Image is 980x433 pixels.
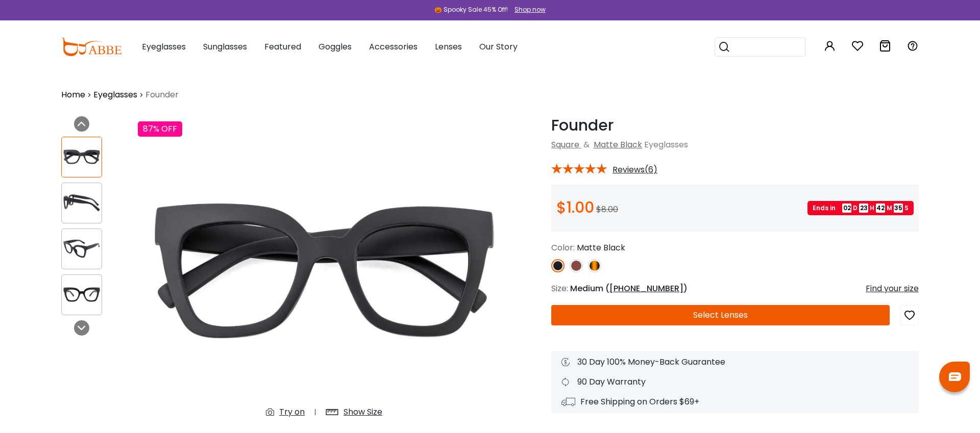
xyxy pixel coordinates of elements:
div: Free Shipping on Orders $69+ [561,396,909,408]
span: Sunglasses [203,41,247,53]
span: $1.00 [556,196,594,218]
span: Matte Black [577,242,625,253]
span: 23 [859,203,868,213]
div: 30 Day 100% Money-Back Guarantee [561,356,909,368]
span: 35 [894,203,903,213]
a: Home [61,89,85,101]
img: Founder Matte-black Plastic Eyeglasses , UniversalBridgeFit Frames from ABBE Glasses [62,285,102,304]
img: Founder Matte-black Plastic Eyeglasses , UniversalBridgeFit Frames from ABBE Glasses [138,116,510,426]
span: 02 [842,203,851,213]
span: Reviews(6) [612,165,657,174]
div: Show Size [344,406,382,418]
span: Eyeglasses [142,41,186,53]
button: Select Lenses [551,305,890,325]
span: Medium ( ) [570,283,688,294]
span: $8.00 [596,203,618,215]
a: Eyeglasses [93,89,137,101]
img: Founder Matte-black Plastic Eyeglasses , UniversalBridgeFit Frames from ABBE Glasses [62,239,102,259]
div: 🎃 Spooky Sale 45% Off! [434,5,508,14]
div: Shop now [514,5,546,14]
span: H [870,203,874,213]
img: abbeglasses.com [61,38,121,56]
h1: Founder [551,116,919,135]
div: 90 Day Warranty [561,376,909,388]
span: Our Story [479,41,518,53]
span: Goggles [318,41,352,53]
span: Eyeglasses [644,139,688,150]
span: M [887,203,892,213]
span: Size: [551,283,568,294]
span: Founder [145,89,179,101]
span: Featured [264,41,301,53]
a: Square [551,139,579,150]
span: Accessories [369,41,418,53]
div: 87% OFF [138,121,182,137]
span: Lenses [435,41,462,53]
span: & [581,139,592,150]
img: Founder Matte-black Plastic Eyeglasses , UniversalBridgeFit Frames from ABBE Glasses [62,193,102,213]
span: [PHONE_NUMBER] [609,283,683,294]
span: Color: [551,242,575,253]
img: chat [949,372,961,381]
div: Try on [279,406,305,418]
a: Shop now [509,5,546,14]
span: 42 [876,203,885,213]
span: Ends in [813,203,841,213]
span: S [904,203,909,213]
span: D [853,203,857,213]
div: Find your size [866,283,919,295]
img: Founder Matte-black Plastic Eyeglasses , UniversalBridgeFit Frames from ABBE Glasses [62,147,102,167]
a: Matte Black [594,139,642,150]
